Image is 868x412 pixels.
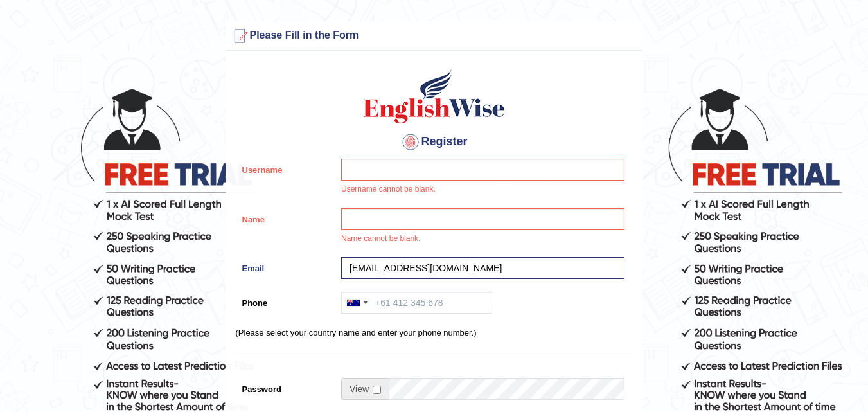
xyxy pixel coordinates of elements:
[373,386,381,394] input: Show/Hide Password
[236,208,335,226] label: Name
[236,327,633,339] p: (Please select your country name and enter your phone number.)
[236,292,335,309] label: Phone
[341,292,492,314] input: +61 412 345 678
[236,257,335,274] label: Email
[342,292,371,313] div: Australia: +61
[236,159,335,176] label: Username
[361,67,508,125] img: Logo of English Wise create a new account for intelligent practice with AI
[229,26,639,46] h3: Please Fill in the Form
[236,378,335,395] label: Password
[236,132,633,152] h4: Register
